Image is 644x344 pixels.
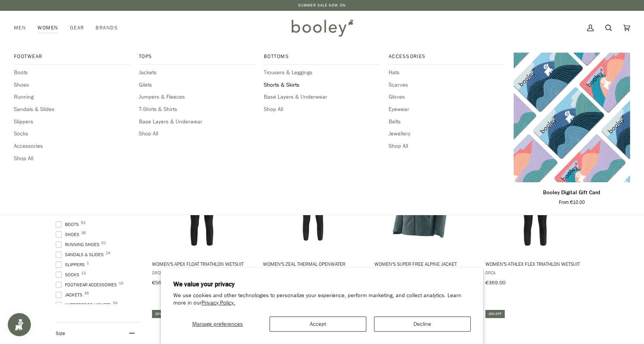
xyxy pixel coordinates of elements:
[389,142,505,151] a: Shop All
[264,93,380,101] a: Base Layers & Underwear
[485,269,586,276] span: Orca
[485,279,506,286] span: €369.00
[81,231,86,235] span: 36
[485,310,505,318] div: 20% off
[288,17,356,39] img: Booley
[514,53,630,182] product-grid-item-variant: €10.00
[64,11,90,45] a: Gear
[152,269,252,276] span: Orca
[56,281,119,288] span: Footwear Accessories
[56,330,65,337] span: Size
[374,317,471,332] button: Decline
[139,93,255,101] span: Jumpers & Fleeces
[14,105,130,114] a: Sandals & Slides
[81,221,85,225] span: 53
[543,188,600,197] p: Booley Digital Gift Card
[139,68,255,77] a: Jackets
[14,53,130,60] span: Footwear
[264,81,380,89] a: Shorts & Skirts
[173,317,262,332] button: Manage preferences
[264,53,380,65] a: Bottoms
[263,260,363,274] span: Women's Zeal Thermal Openwater Wetsuit
[374,260,475,267] span: Women's Super Free Alpine Jacket
[389,105,505,114] a: Eyewear
[56,251,106,258] span: Sandals & Slides
[81,271,86,275] span: 13
[14,11,32,45] a: Men
[14,24,26,32] span: Men
[139,53,255,60] span: Tops
[113,301,118,305] span: 59
[152,260,252,267] span: Women's Apex Float Triathlon Wetsuit
[56,301,113,308] span: Waterproof Jackets
[96,24,118,32] span: Brands
[139,53,255,65] a: Tops
[202,299,235,306] a: Privacy Policy.
[264,105,380,114] a: Shop All
[559,199,585,206] span: From €10.00
[514,185,630,206] a: Booley Digital Gift Card
[514,53,630,182] a: Booley Digital Gift Card
[119,281,123,285] span: 10
[14,68,130,77] a: Boots
[70,24,84,32] span: Gear
[152,310,171,318] div: 20% off
[389,93,505,101] a: Gloves
[8,313,31,336] iframe: Button to open loyalty program pop-up
[139,81,255,89] a: Gilets
[84,291,89,295] span: 35
[56,261,87,268] span: Slippers
[389,53,505,65] a: Accessories
[389,53,505,60] span: Accessories
[298,2,346,8] a: SUMMER SALE NOW ON
[56,291,85,298] span: Jackets
[262,139,364,296] a: Women's Zeal Thermal Openwater Wetsuit
[389,81,505,89] a: Scarves
[389,68,505,77] span: Hats
[556,168,588,176] span: Quick add
[192,320,243,328] span: Manage preferences
[514,53,630,205] product-grid-item: Booley Digital Gift Card
[139,130,255,138] a: Shop All
[56,241,102,248] span: Running Shoes
[90,11,124,45] a: Brands
[389,118,505,126] span: Belts
[106,251,110,255] span: 24
[14,81,130,89] a: Shoes
[139,105,255,114] a: T-Shirts & Shirts
[14,118,130,126] a: Slippers
[14,130,130,138] a: Socks
[14,93,130,101] a: Running
[139,118,255,126] span: Base Layers & Underwear
[56,221,81,228] span: Boots
[56,271,82,278] span: Socks
[485,260,586,267] span: Women's Athlex Flex Triathlon Wetsuit
[264,68,380,77] a: Trousers & Leggings
[32,11,64,45] div: Women Footwear Boots Shoes Running Sandals & Slides Slippers Socks Accessories Shop All Tops Jack...
[14,154,130,163] span: Shop All
[101,241,106,245] span: 52
[518,163,626,181] button: Quick add
[173,292,471,307] p: We use cookies and other technologies to personalize your experience, perform marketing, and coll...
[389,130,505,138] span: Jewellery
[32,11,64,45] a: Women
[87,261,89,265] span: 1
[14,142,130,151] a: Accessories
